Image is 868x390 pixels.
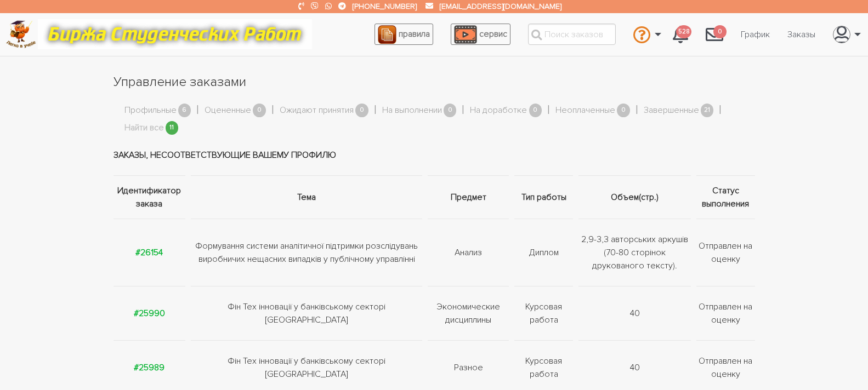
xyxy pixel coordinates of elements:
[451,24,510,45] a: сервис
[576,219,694,286] td: 2,9-3,3 авторських аркушів (70-80 сторінок друкованого тексту).
[512,286,576,341] td: Курсовая работа
[694,286,754,341] td: Отправлен на оценку
[701,104,714,117] span: 21
[697,20,732,49] a: 0
[779,24,824,45] a: Заказы
[470,104,527,118] a: На доработке
[694,219,754,286] td: Отправлен на оценку
[6,20,36,48] img: logo-c4363faeb99b52c628a42810ed6dfb4293a56d4e4775eb116515dfe7f33672af.png
[644,104,699,118] a: Завершенные
[378,25,396,44] img: agreement_icon-feca34a61ba7f3d1581b08bc946b2ec1ccb426f67415f344566775c155b7f62c.png
[114,176,188,219] th: Идентификатор заказа
[134,308,165,319] a: #25990
[479,28,507,39] span: сервис
[188,219,426,286] td: Формування системи аналітичної підтримки розслідувань виробничих нещасних випадків у публічному у...
[512,219,576,286] td: Диплом
[124,104,177,118] a: Профильные
[134,362,164,373] a: #25989
[166,121,179,135] span: 11
[664,20,697,49] a: 528
[440,2,561,11] a: [EMAIL_ADDRESS][DOMAIN_NAME]
[280,104,354,118] a: Ожидают принятия
[38,19,312,49] img: motto-12e01f5a76059d5f6a28199ef077b1f78e012cfde436ab5cf1d4517935686d32.gif
[124,121,164,135] a: Найти все
[355,104,368,117] span: 0
[114,135,755,176] td: Заказы, несоответствующие вашему профилю
[114,73,755,91] h1: Управление заказами
[528,24,616,45] input: Поиск заказов
[454,25,477,44] img: play_icon-49f7f135c9dc9a03216cfdbccbe1e3994649169d890fb554cedf0eac35a01ba8.png
[425,219,512,286] td: Анализ
[512,176,576,219] th: Тип работы
[375,24,433,45] a: правила
[425,286,512,341] td: Экономические дисциплины
[555,104,615,118] a: Неоплаченные
[382,104,442,118] a: На выполнении
[135,247,163,258] a: #26154
[253,104,266,117] span: 0
[617,104,630,117] span: 0
[205,104,251,118] a: Оцененные
[576,176,694,219] th: Объем(стр.)
[694,176,754,219] th: Статус выполнения
[576,286,694,341] td: 40
[713,25,727,39] span: 0
[188,176,426,219] th: Тема
[444,104,457,117] span: 0
[425,176,512,219] th: Предмет
[178,104,191,117] span: 6
[188,286,426,341] td: Фін Тех інновації у банківському секторі [GEOGRAPHIC_DATA]
[529,104,542,117] span: 0
[399,28,430,39] span: правила
[676,25,691,39] span: 528
[732,24,779,45] a: График
[353,2,417,11] a: [PHONE_NUMBER]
